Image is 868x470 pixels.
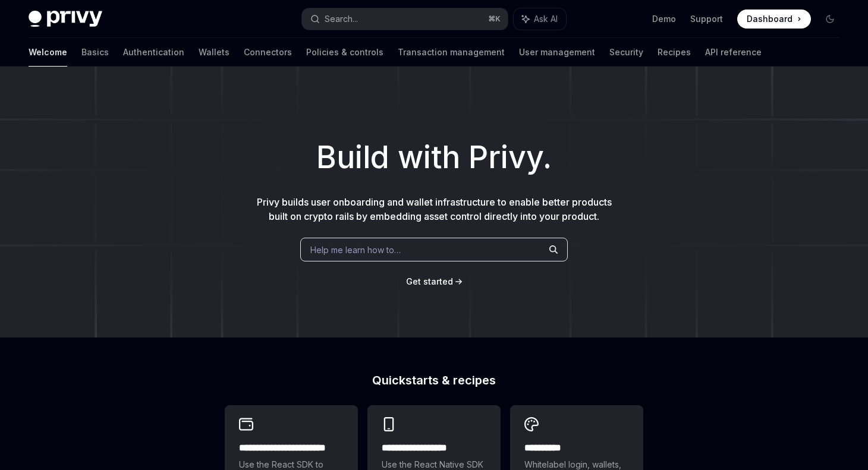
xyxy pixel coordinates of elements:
a: Connectors [244,38,292,67]
a: Welcome [29,38,67,67]
span: Privy builds user onboarding and wallet infrastructure to enable better products built on crypto ... [257,196,612,222]
span: Get started [406,276,453,286]
a: Get started [406,276,453,288]
a: Security [609,38,643,67]
a: Policies & controls [306,38,383,67]
h2: Quickstarts & recipes [225,374,643,386]
button: Search...⌘K [302,8,508,30]
a: API reference [705,38,762,67]
span: Help me learn how to… [310,244,401,256]
div: Search... [325,12,358,26]
a: Recipes [658,38,691,67]
span: Dashboard [747,13,792,25]
a: User management [519,38,595,67]
a: Authentication [123,38,184,67]
a: Basics [81,38,109,67]
h1: Build with Privy. [19,134,849,181]
a: Transaction management [398,38,505,67]
a: Demo [652,13,676,25]
button: Toggle dark mode [820,10,839,29]
a: Support [690,13,723,25]
span: ⌘ K [488,14,501,24]
a: Dashboard [737,10,811,29]
img: dark logo [29,11,102,27]
a: Wallets [199,38,229,67]
button: Ask AI [514,8,566,30]
span: Ask AI [534,13,558,25]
